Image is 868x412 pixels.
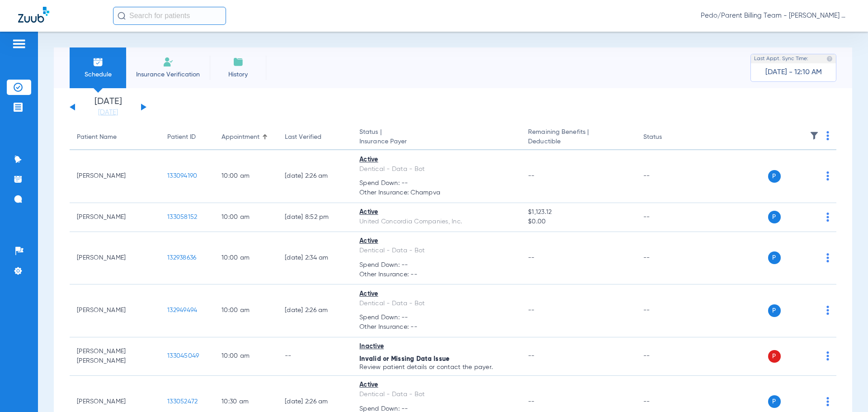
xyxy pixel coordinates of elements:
[528,353,535,359] span: --
[278,232,352,285] td: [DATE] 2:34 AM
[359,137,514,147] span: Insurance Payer
[768,350,781,363] span: P
[359,289,514,299] div: Active
[214,337,278,376] td: 10:00 AM
[636,337,697,376] td: --
[528,137,628,147] span: Deductible
[768,170,781,183] span: P
[701,11,850,20] span: Pedo/Parent Billing Team - [PERSON_NAME] Mesa - Ortho | The Super Dentists
[636,125,697,150] th: Status
[278,203,352,232] td: [DATE] 8:52 PM
[77,133,153,142] div: Patient Name
[70,203,160,232] td: [PERSON_NAME]
[167,133,196,142] div: Patient ID
[77,133,117,142] div: Patient Name
[285,133,321,142] div: Last Verified
[359,364,514,370] p: Review patient details or contact the payer.
[636,284,697,337] td: --
[285,133,345,142] div: Last Verified
[826,306,829,315] img: group-dot-blue.svg
[222,133,270,142] div: Appointment
[765,68,822,77] span: [DATE] - 12:10 AM
[167,398,198,405] span: 133052472
[826,131,829,140] img: group-dot-blue.svg
[528,398,535,405] span: --
[359,380,514,390] div: Active
[70,150,160,203] td: [PERSON_NAME]
[113,7,226,25] input: Search for patients
[163,57,174,67] img: Manual Insurance Verification
[214,150,278,203] td: 10:00 AM
[233,57,244,67] img: History
[528,255,535,261] span: --
[359,179,514,188] span: Spend Down: --
[222,133,259,142] div: Appointment
[278,284,352,337] td: [DATE] 2:26 AM
[810,131,819,140] img: filter.svg
[359,246,514,256] div: Dentical - Data - Bot
[118,12,126,20] img: Search Icon
[528,208,628,217] span: $1,123.12
[826,171,829,180] img: group-dot-blue.svg
[359,260,514,270] span: Spend Down: --
[359,299,514,308] div: Dentical - Data - Bot
[81,97,135,117] li: [DATE]
[167,307,197,313] span: 132949494
[359,390,514,399] div: Dentical - Data - Bot
[826,253,829,262] img: group-dot-blue.svg
[826,213,829,222] img: group-dot-blue.svg
[167,133,207,142] div: Patient ID
[359,313,514,322] span: Spend Down: --
[521,125,636,150] th: Remaining Benefits |
[214,232,278,285] td: 10:00 AM
[76,70,119,79] span: Schedule
[528,307,535,313] span: --
[81,108,135,117] a: [DATE]
[167,255,196,261] span: 132938636
[93,57,104,67] img: Schedule
[768,395,781,408] span: P
[167,353,199,359] span: 133045049
[754,54,808,63] span: Last Appt. Sync Time:
[359,342,514,351] div: Inactive
[214,284,278,337] td: 10:00 AM
[826,351,829,360] img: group-dot-blue.svg
[359,165,514,174] div: Dentical - Data - Bot
[70,284,160,337] td: [PERSON_NAME]
[636,232,697,285] td: --
[70,232,160,285] td: [PERSON_NAME]
[768,251,781,264] span: P
[359,322,514,332] span: Other Insurance: --
[167,214,197,220] span: 133058152
[359,208,514,217] div: Active
[636,203,697,232] td: --
[278,150,352,203] td: [DATE] 2:26 AM
[70,337,160,376] td: [PERSON_NAME] [PERSON_NAME]
[214,203,278,232] td: 10:00 AM
[167,173,197,179] span: 133094190
[359,270,514,279] span: Other Insurance: --
[278,337,352,376] td: --
[359,237,514,246] div: Active
[826,397,829,406] img: group-dot-blue.svg
[359,188,514,198] span: Other Insurance: Champva
[826,56,833,62] img: last sync help info
[352,125,521,150] th: Status |
[768,211,781,223] span: P
[217,70,259,79] span: History
[359,356,449,362] span: Invalid or Missing Data Issue
[133,70,203,79] span: Insurance Verification
[18,7,49,23] img: Zuub Logo
[528,217,628,227] span: $0.00
[359,217,514,227] div: United Concordia Companies, Inc.
[12,38,26,49] img: hamburger-icon
[359,155,514,165] div: Active
[636,150,697,203] td: --
[528,173,535,179] span: --
[768,304,781,317] span: P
